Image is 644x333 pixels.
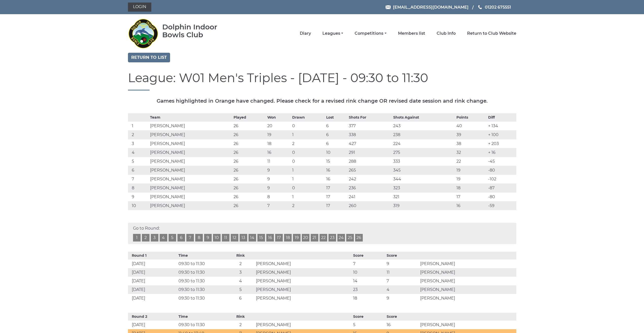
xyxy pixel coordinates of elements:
[128,98,516,104] h5: Games highlighted in Orange have changed. Please check for a revised rink change OR revised date ...
[392,130,455,139] td: 238
[337,234,345,242] a: 24
[177,234,185,242] a: 6
[437,31,456,36] a: Club Info
[162,23,234,39] div: Dolphin Indoor Bowls Club
[352,294,385,303] td: 18
[348,121,392,130] td: 377
[325,130,348,139] td: 6
[386,5,391,9] img: Email
[142,234,150,242] a: 2
[348,139,392,148] td: 427
[385,285,419,294] td: 4
[128,130,149,139] td: 2
[128,285,177,294] td: [DATE]
[487,113,516,121] th: Diff
[325,192,348,201] td: 17
[266,139,291,148] td: 18
[240,234,247,242] a: 13
[232,157,266,166] td: 26
[149,121,232,130] td: [PERSON_NAME]
[355,234,363,242] a: 26
[133,234,141,242] a: 1
[348,166,392,175] td: 265
[455,139,487,148] td: 38
[255,260,352,268] td: [PERSON_NAME]
[293,234,301,242] a: 19
[128,321,177,329] td: [DATE]
[149,113,232,121] th: Team
[385,260,419,268] td: 9
[392,157,455,166] td: 333
[352,268,385,277] td: 10
[255,268,352,277] td: [PERSON_NAME]
[128,201,149,210] td: 10
[348,175,392,183] td: 242
[352,285,385,294] td: 23
[284,234,292,242] a: 18
[232,175,266,183] td: 26
[392,192,455,201] td: 321
[266,192,291,201] td: 8
[419,294,516,303] td: [PERSON_NAME]
[149,157,232,166] td: [PERSON_NAME]
[477,4,511,10] a: Phone us 01202 675551
[325,113,348,121] th: Lost
[128,53,170,62] a: Return to list
[128,223,516,244] div: Go to Round:
[348,130,392,139] td: 338
[195,234,203,242] a: 8
[322,31,343,36] a: Leagues
[204,234,212,242] a: 9
[128,192,149,201] td: 9
[455,183,487,192] td: 18
[455,192,487,201] td: 17
[128,183,149,192] td: 8
[386,4,469,10] a: Email [EMAIL_ADDRESS][DOMAIN_NAME]
[128,157,149,166] td: 5
[352,277,385,285] td: 14
[149,175,232,183] td: [PERSON_NAME]
[128,260,177,268] td: [DATE]
[266,113,291,121] th: Won
[320,234,327,242] a: 22
[325,183,348,192] td: 17
[291,157,325,166] td: 0
[325,175,348,183] td: 16
[291,139,325,148] td: 2
[128,16,158,51] img: Dolphin Indoor Bowls Club
[398,31,425,36] a: Members list
[352,321,385,329] td: 5
[393,5,469,9] span: [EMAIL_ADDRESS][DOMAIN_NAME]
[385,294,419,303] td: 9
[385,252,419,260] th: Score
[128,252,177,260] th: Round 1
[266,175,291,183] td: 9
[149,183,232,192] td: [PERSON_NAME]
[169,234,176,242] a: 5
[487,130,516,139] td: + 100
[328,234,336,242] a: 23
[128,313,177,321] th: Round 2
[385,268,419,277] td: 11
[392,201,455,210] td: 319
[487,148,516,157] td: + 16
[385,277,419,285] td: 7
[392,148,455,157] td: 275
[266,183,291,192] td: 9
[266,201,291,210] td: 7
[255,321,352,329] td: [PERSON_NAME]
[177,268,226,277] td: 09:30 to 11:30
[291,130,325,139] td: 1
[232,130,266,139] td: 26
[419,277,516,285] td: [PERSON_NAME]
[266,234,274,242] a: 16
[266,157,291,166] td: 11
[186,234,194,242] a: 7
[291,183,325,192] td: 0
[232,139,266,148] td: 26
[213,234,221,242] a: 10
[177,260,226,268] td: 09:30 to 11:30
[226,294,255,303] td: 6
[455,201,487,210] td: 16
[392,139,455,148] td: 224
